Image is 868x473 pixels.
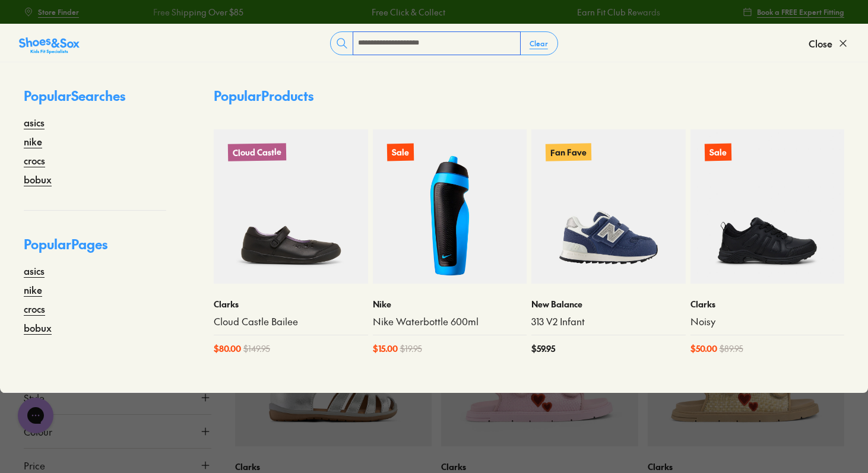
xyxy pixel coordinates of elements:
a: Nike Waterbottle 600ml [373,315,527,328]
a: Cloud Castle Bailee [214,315,368,328]
p: Clarks [441,461,638,473]
a: asics [24,264,45,278]
a: nike [24,134,42,148]
p: Clarks [648,461,845,473]
p: Clarks [235,461,432,473]
a: Book a FREE Expert Fitting [743,1,844,23]
span: $ 149.95 [243,342,270,355]
button: Close [809,30,849,56]
a: Cloud Castle [214,129,368,284]
a: nike [24,282,42,297]
p: Clarks [690,298,845,310]
p: Popular Searches [24,86,166,115]
a: asics [24,115,45,129]
span: Book a FREE Expert Fitting [757,7,844,17]
button: Colour [24,415,211,448]
a: Earn Fit Club Rewards [576,6,660,18]
p: Clarks [214,298,368,310]
p: Sale [387,144,413,161]
a: Fan Fave [531,129,686,284]
a: Sale [373,129,527,284]
p: Popular Pages [24,234,166,264]
span: $ 15.00 [373,342,398,355]
img: SNS_Logo_Responsive.svg [19,36,80,55]
a: Noisy [690,315,845,328]
span: $ 50.00 [690,342,717,355]
p: Sale [704,144,731,161]
span: Close [809,36,832,50]
a: Shoes &amp; Sox [19,34,80,53]
a: bobux [24,320,52,335]
p: Cloud Castle [228,143,286,161]
p: Nike [373,298,527,310]
button: Clear [520,33,557,54]
a: 313 V2 Infant [531,315,686,328]
a: bobux [24,172,52,186]
span: $ 89.95 [720,342,743,355]
span: $ 59.95 [531,342,555,355]
button: Style [24,381,211,414]
iframe: Gorgias live chat messenger [12,393,59,437]
a: Free Click & Collect [371,6,445,18]
span: Price [24,458,45,472]
a: Free Shipping Over $85 [153,6,243,18]
span: $ 80.00 [214,342,241,355]
span: $ 19.95 [400,342,422,355]
span: Store Finder [38,7,79,17]
a: crocs [24,301,45,316]
a: Store Finder [24,1,79,23]
p: Fan Fave [546,143,591,161]
a: crocs [24,153,45,167]
p: New Balance [531,298,686,310]
a: Sale [690,129,845,284]
p: Popular Products [214,86,313,106]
